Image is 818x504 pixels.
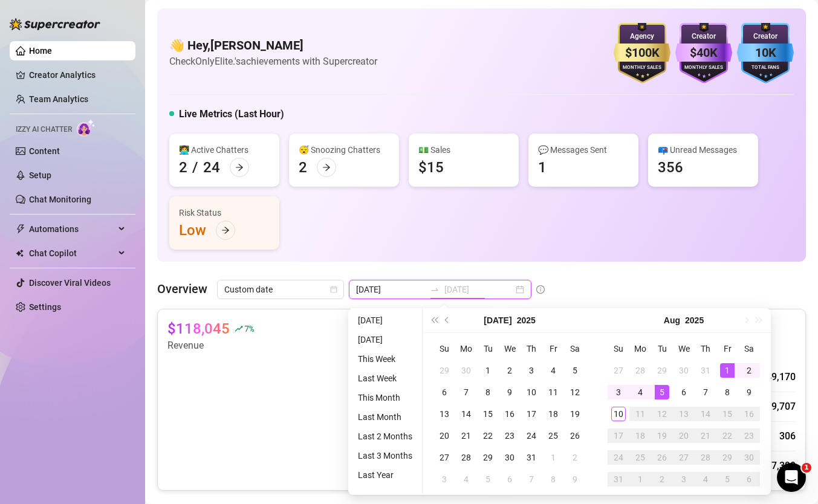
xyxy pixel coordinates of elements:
div: 356 [658,158,683,177]
td: 2025-08-02 [564,447,586,468]
article: Overview [157,280,207,298]
div: 2 [299,158,307,177]
td: 2025-08-23 [738,425,760,447]
img: logo-BBDzfeDw.svg [10,18,100,30]
div: 💬 Messages Sent [538,143,629,157]
li: Last 2 Months [353,429,417,444]
span: arrow-right [322,163,331,172]
div: 20 [677,428,691,443]
span: calendar [330,286,337,293]
td: 2025-08-07 [521,468,542,490]
td: 2025-07-16 [499,403,521,425]
div: 4 [546,363,560,378]
div: $100K [614,44,670,62]
td: 2025-08-08 [716,381,738,403]
img: Chat Copilot [16,249,24,257]
li: This Week [353,352,417,366]
td: 2025-07-13 [433,403,455,425]
div: 27 [677,450,691,465]
span: 7 % [244,323,253,334]
li: [DATE] [353,332,417,347]
div: 1 [546,450,560,465]
div: 23 [502,428,517,443]
td: 2025-07-09 [499,381,521,403]
td: 2025-08-02 [738,360,760,381]
div: 3 [437,472,452,486]
span: arrow-right [235,163,244,172]
li: Last Year [353,468,417,482]
div: 12 [655,407,669,421]
td: 2025-08-16 [738,403,760,425]
div: 24 [203,158,220,177]
div: 5 [655,385,669,399]
td: 2025-07-15 [477,403,499,425]
td: 2025-07-05 [564,360,586,381]
td: 2025-07-03 [521,360,542,381]
td: 2025-07-29 [651,360,673,381]
li: This Month [353,390,417,405]
th: Sa [564,338,586,360]
li: Last Week [353,371,417,386]
div: 29 [481,450,495,465]
td: 2025-08-06 [499,468,521,490]
div: 9,707 [771,399,796,414]
td: 2025-08-01 [542,447,564,468]
li: [DATE] [353,313,417,328]
div: Total Fans [737,64,794,72]
div: 😴 Snoozing Chatters [299,143,389,157]
td: 2025-07-24 [521,425,542,447]
div: 26 [568,428,582,443]
div: 4 [698,472,713,486]
h4: 👋 Hey, [PERSON_NAME] [169,37,377,54]
td: 2025-07-17 [521,403,542,425]
div: 10K [737,44,794,62]
div: 27 [437,450,452,465]
td: 2025-07-31 [695,360,716,381]
th: Th [695,338,716,360]
article: $118,045 [167,319,230,338]
td: 2025-08-22 [716,425,738,447]
td: 2025-08-25 [629,447,651,468]
td: 2025-07-21 [455,425,477,447]
td: 2025-08-19 [651,425,673,447]
span: rise [235,325,243,333]
td: 2025-07-22 [477,425,499,447]
div: 30 [502,450,517,465]
div: 10 [611,407,626,421]
div: Agency [614,31,670,42]
div: 16 [742,407,756,421]
td: 2025-07-29 [477,447,499,468]
div: 6 [742,472,756,486]
div: 7 [698,385,713,399]
a: Creator Analytics [29,65,126,85]
div: Creator [737,31,794,42]
div: 4 [633,385,648,399]
li: Last 3 Months [353,448,417,463]
button: Choose a month [484,308,511,332]
div: 15 [481,407,495,421]
td: 2025-07-01 [477,360,499,381]
td: 2025-07-28 [455,447,477,468]
td: 2025-07-25 [542,425,564,447]
div: 8 [546,472,560,486]
th: Mo [455,338,477,360]
li: Last Month [353,410,417,424]
td: 2025-07-30 [673,360,695,381]
button: Last year (Control + left) [427,308,441,332]
div: 11 [633,407,648,421]
div: Risk Status [179,206,270,219]
div: 28 [459,450,473,465]
a: Setup [29,170,51,180]
td: 2025-07-04 [542,360,564,381]
article: Revenue [167,338,253,353]
td: 2025-08-15 [716,403,738,425]
div: 31 [698,363,713,378]
div: 18 [546,407,560,421]
div: 7 [524,472,539,486]
th: Tu [477,338,499,360]
a: Chat Monitoring [29,195,91,204]
div: 20 [437,428,452,443]
td: 2025-08-12 [651,403,673,425]
iframe: Intercom live chat [777,463,806,492]
span: arrow-right [221,226,230,234]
